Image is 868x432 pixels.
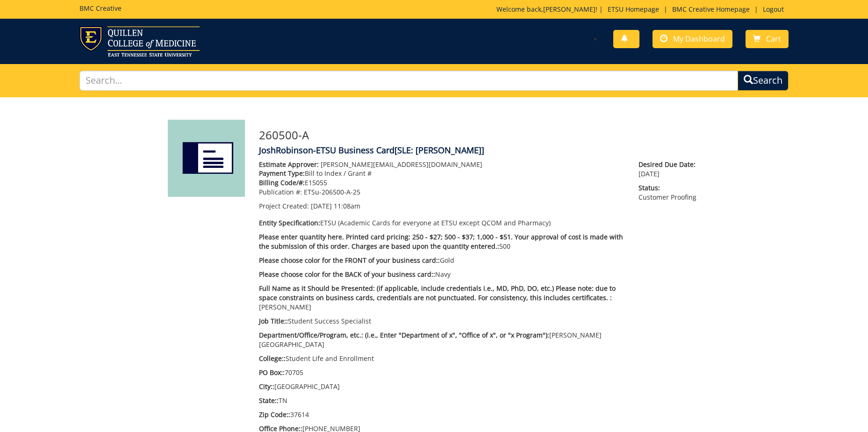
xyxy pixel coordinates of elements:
[259,331,549,339] span: Department/Office/Program, etc.: (i.e., Enter "Department of x", "Office of x", or "x Program"):
[79,5,122,12] h5: BMC Creative
[738,71,789,91] button: Search
[168,120,245,197] img: Product featured image
[638,160,700,169] span: Desired Due Date:
[259,218,320,227] span: Entity Specification:
[259,317,625,326] p: Student Success Specialist
[259,218,625,228] p: ETSU (Academic Cards for everyone at ETSU except QCOM and Pharmacy)
[259,368,625,377] p: 70705
[259,284,616,302] span: Full Name as it Should be Presented: (if applicable, include credentials i.e., MD, PhD, DO, etc.)...
[259,146,701,155] h4: JoshRobinson-ETSU Business Card
[259,284,625,312] p: [PERSON_NAME]
[79,71,739,91] input: Search...
[259,169,625,178] p: Bill to Index / Grant #
[259,354,286,363] span: College::
[653,30,732,48] a: My Dashboard
[259,368,285,377] span: PO Box::
[259,187,302,196] span: Publication #:
[667,5,754,14] a: BMC Creative Homepage
[259,256,440,265] span: Please choose color for the FRONT of your business card::
[259,160,319,169] span: Estimate Approver:
[259,331,625,349] p: [PERSON_NAME][GEOGRAPHIC_DATA]
[259,410,290,419] span: Zip Code::
[758,5,789,14] a: Logout
[259,317,288,325] span: Job Title::
[311,202,360,210] span: [DATE] 11:08am
[259,178,305,187] span: Billing Code/#:
[259,232,625,251] p: 500
[395,144,484,156] span: [SLE: [PERSON_NAME]]
[259,270,435,279] span: Please choose color for the BACK of your business card::
[259,382,625,391] p: [GEOGRAPHIC_DATA]
[638,183,700,193] span: Status:
[766,34,781,44] span: Cart
[259,169,305,178] span: Payment Type:
[259,202,309,210] span: Project Created:
[259,232,623,251] span: Please enter quantity here. Printed card pricing: 250 - $27; 500 - $37; 1,000 - $51. Your approva...
[638,183,700,202] p: Customer Proofing
[259,396,279,405] span: State::
[259,382,274,391] span: City::
[259,256,625,265] p: Gold
[746,30,789,48] a: Cart
[259,396,625,405] p: TN
[638,160,700,179] p: [DATE]
[496,5,789,14] p: Welcome back, ! | | |
[259,178,625,187] p: E15055
[304,187,360,196] span: ETSu-206500-A-25
[259,160,625,169] p: [PERSON_NAME][EMAIL_ADDRESS][DOMAIN_NAME]
[259,410,625,419] p: 37614
[543,5,595,14] a: [PERSON_NAME]
[259,129,701,141] h3: 260500-A
[79,26,200,57] img: ETSU logo
[259,354,625,363] p: Student Life and Enrollment
[673,34,725,44] span: My Dashboard
[603,5,664,14] a: ETSU Homepage
[259,270,625,279] p: Navy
